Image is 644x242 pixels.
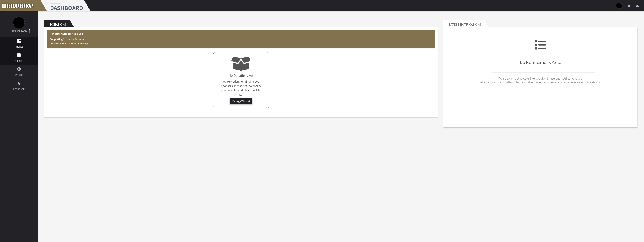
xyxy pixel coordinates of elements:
h2: Donations [44,20,70,27]
button: Manage Wishlist [230,98,252,104]
span: Supporting Sponsors: [50,38,85,41]
img: image [13,17,25,28]
h2: Latest Notifications [443,20,485,27]
span: Total Donated Estimate: [50,42,88,45]
h2: No Notifications Yet... [446,39,635,65]
i: email [636,5,639,8]
i: notifications [627,5,631,8]
span: We're sorry, but it looks like you don't have any notifications yet. [498,76,582,80]
i: dashboard [17,39,21,43]
a: [PERSON_NAME] [8,29,30,33]
div: Total Donations: None yet [47,30,435,48]
b: Total Donations: None yet [50,32,83,35]
span: Alter your account settings to be notified via email whenever you receive new notifications. [480,80,600,84]
i: None yet [77,42,88,45]
p: We're working on finding you sponsors. Please setup/confirm your wishlist and check back in later. [217,79,265,97]
img: user-image [616,3,622,9]
h4: No Donations Yet [229,74,253,77]
i: None yet [75,38,85,41]
div: No Notifications Yet... [446,30,635,96]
